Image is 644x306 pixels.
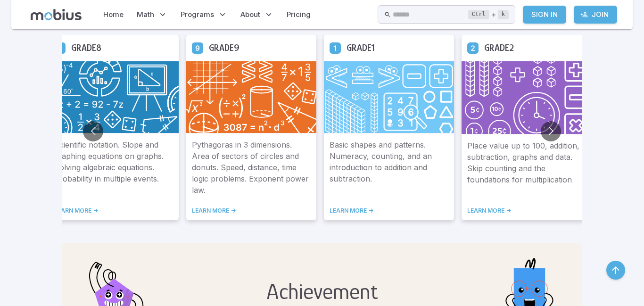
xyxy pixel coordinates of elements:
a: Sign In [523,6,566,24]
a: Grade 9 [192,42,203,53]
a: Grade 2 [467,42,479,53]
button: Go to next slide [541,121,561,141]
span: About [240,9,260,20]
h5: Grade 1 [347,41,375,55]
a: Join [574,6,617,24]
a: Grade 1 [330,42,341,53]
p: Basic shapes and patterns. Numeracy, counting, and an introduction to addition and subtraction. [330,139,448,196]
a: LEARN MORE -> [54,207,173,215]
img: Grade 1 [324,61,454,133]
p: Place value up to 100, addition, subtraction, graphs and data. Skip counting and the foundations ... [467,140,586,196]
h5: Grade 2 [484,41,514,55]
kbd: k [498,10,509,19]
span: Programs [181,9,214,20]
h5: Grade 9 [209,41,239,55]
img: Grade 2 [462,61,592,134]
a: Home [100,4,126,25]
h2: Achievement [265,279,380,304]
h5: Grade 8 [71,41,101,55]
button: Go to previous slide [83,121,103,141]
img: Grade 9 [186,61,316,133]
p: Scientific notation. Slope and graphing equations on graphs. Solving algebraic equations. Probabi... [54,139,173,196]
a: LEARN MORE -> [330,207,448,215]
a: LEARN MORE -> [192,207,311,215]
a: LEARN MORE -> [467,207,586,215]
p: Pythagoras in 3 dimensions. Area of sectors of circles and donuts. Speed, distance, time logic pr... [192,139,311,196]
span: Math [137,9,154,20]
img: Grade 8 [49,61,179,133]
a: Pricing [284,4,314,25]
div: + [468,9,509,20]
kbd: Ctrl [468,10,489,19]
